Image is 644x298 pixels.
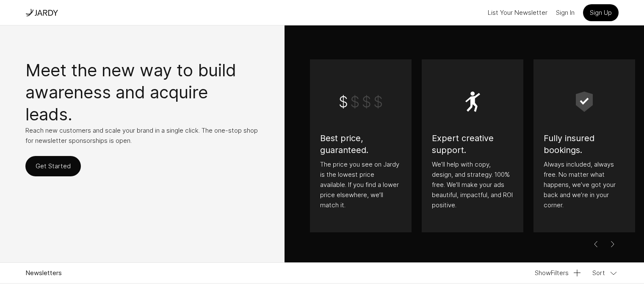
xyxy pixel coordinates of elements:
[25,59,259,125] h1: Meet the new way to build awareness and acquire leads.
[432,132,513,210] div: We’ll help with copy, design, and strategy. 100% free. We’ll make your ads beautiful, impactful, ...
[544,132,625,210] div: Always included, always free. No matter what happens, we’ve got your back and we’re in your corner.
[488,6,547,19] button: List Your Newsletter
[544,132,625,156] h3: Fully insured bookings.
[25,268,62,278] p: Newsletters
[25,156,81,176] a: Get Started
[592,268,619,278] button: Sort
[583,4,619,21] a: Sign Up
[432,132,513,156] h3: Expert creative support.
[34,8,58,17] img: tatem logo
[25,59,259,146] div: Reach new customers and scale your brand in a single click. The one-stop shop for newsletter spon...
[535,268,582,278] button: ShowFilters
[320,132,401,156] h3: Best price, guaranteed.
[556,6,575,19] a: Sign In
[320,132,401,210] div: The price you see on Jardy is the lowest price available. If you find a lower price elsewhere, we...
